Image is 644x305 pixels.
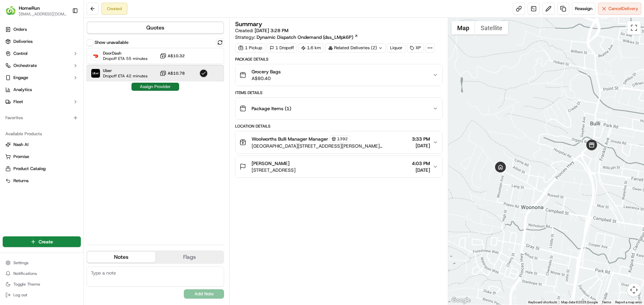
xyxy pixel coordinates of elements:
[412,160,430,167] span: 4:03 PM
[598,3,641,15] button: CancelDelivery
[13,178,29,184] span: Returns
[252,167,296,173] span: [STREET_ADDRESS]
[252,143,409,149] span: [GEOGRAPHIC_DATA][STREET_ADDRESS][PERSON_NAME][GEOGRAPHIC_DATA]
[255,27,288,33] span: [DATE] 3:28 PM
[103,73,148,79] span: Dropoff ETA 42 minutes
[608,6,638,12] span: Cancel Delivery
[5,142,78,148] a: Nash AI
[5,178,78,184] a: Returns
[412,167,430,173] span: [DATE]
[412,136,430,142] span: 3:33 PM
[13,271,37,276] span: Notifications
[3,84,81,95] a: Analytics
[235,57,442,62] div: Package Details
[160,70,185,77] button: A$10.78
[3,151,81,162] button: Promise
[19,5,40,11] button: HomeRun
[3,96,81,107] button: Fleet
[13,99,23,105] span: Fleet
[235,21,262,27] h3: Summary
[3,48,81,59] button: Control
[3,60,81,71] button: Orchestrate
[13,154,29,160] span: Promise
[3,236,81,247] button: Create
[13,282,40,287] span: Toggle Theme
[602,300,611,304] a: Terms (opens in new tab)
[561,300,598,304] span: Map data ©2025 Google
[528,300,557,305] button: Keyboard shortcuts
[235,156,442,177] button: [PERSON_NAME][STREET_ADDRESS]4:03 PM[DATE]
[3,269,81,278] button: Notifications
[3,36,81,47] a: Deliveries
[387,43,406,53] div: Liquor
[13,142,29,148] span: Nash AI
[235,27,288,34] span: Created:
[325,43,386,53] div: Related Deliveries (2)
[235,43,265,53] div: 1 Pickup
[3,139,81,150] button: Nash AI
[298,43,324,53] div: 1.6 km
[91,69,100,78] img: Uber
[252,136,328,142] span: Woolworths Bulli Manager Manager
[3,3,69,19] button: HomeRunHomeRun[EMAIL_ADDRESS][DOMAIN_NAME]
[627,21,641,34] button: Toggle fullscreen view
[450,296,472,305] img: Google
[13,87,32,93] span: Analytics
[103,68,148,73] span: Uber
[412,142,430,149] span: [DATE]
[3,280,81,289] button: Toggle Theme
[87,22,223,33] button: Quotes
[235,90,442,95] div: Items Details
[13,260,29,265] span: Settings
[3,112,81,123] div: Favorites
[87,252,155,262] button: Notes
[91,52,100,60] img: DoorDash
[13,75,28,81] span: Engage
[267,43,297,53] div: 1 Dropoff
[3,163,81,174] button: Product Catalog
[235,64,442,86] button: Grocery BagsA$80.40
[13,39,33,45] span: Deliveries
[252,75,281,82] span: A$80.40
[407,43,424,53] div: XP
[160,53,185,59] button: A$10.32
[615,300,642,304] a: Report a map error
[13,51,28,57] span: Control
[3,24,81,35] a: Orders
[13,63,37,69] span: Orchestrate
[252,160,289,167] span: [PERSON_NAME]
[13,26,27,32] span: Orders
[3,129,81,139] div: Available Products
[5,5,16,16] img: HomeRun
[572,3,595,15] button: Reassign
[19,11,67,17] button: [EMAIL_ADDRESS][DOMAIN_NAME]
[39,238,53,245] span: Create
[95,40,128,46] label: Show unavailable
[5,154,78,160] a: Promise
[235,34,358,41] div: Strategy:
[252,68,281,75] span: Grocery Bags
[13,166,46,172] span: Product Catalog
[450,296,472,305] a: Open this area in Google Maps (opens a new window)
[3,258,81,268] button: Settings
[451,21,475,34] button: Show street map
[252,105,291,112] span: Package Items ( 1 )
[168,71,185,76] span: A$10.78
[575,6,592,12] span: Reassign
[168,53,185,59] span: A$10.32
[235,98,442,119] button: Package Items (1)
[3,72,81,83] button: Engage
[627,283,641,297] button: Map camera controls
[103,51,148,56] span: DoorDash
[3,175,81,186] button: Returns
[5,166,78,172] a: Product Catalog
[13,292,27,298] span: Log out
[131,83,179,91] button: Assign Provider
[235,124,442,129] div: Location Details
[103,56,148,61] span: Dropoff ETA 55 minutes
[3,290,81,300] button: Log out
[235,131,442,153] button: Woolworths Bulli Manager Manager1392[GEOGRAPHIC_DATA][STREET_ADDRESS][PERSON_NAME][GEOGRAPHIC_DAT...
[475,21,508,34] button: Show satellite imagery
